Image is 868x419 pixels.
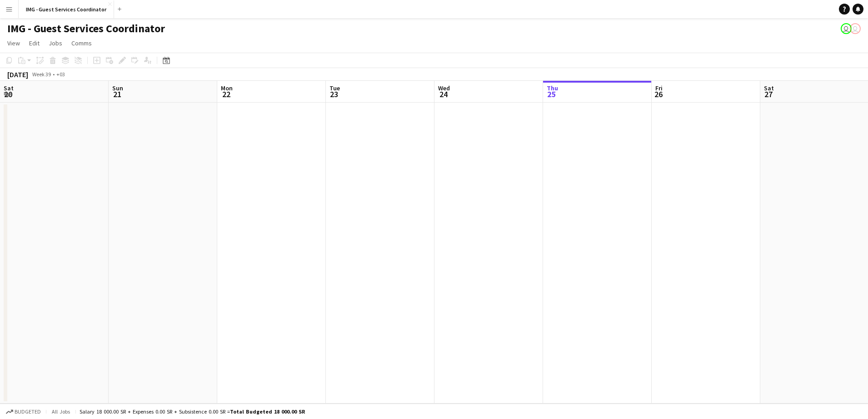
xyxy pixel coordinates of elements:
span: 22 [219,89,233,99]
button: IMG - Guest Services Coordinator [19,0,114,18]
span: 26 [654,89,663,99]
span: 21 [111,89,123,99]
a: Edit [25,37,43,49]
span: Wed [438,84,450,92]
span: All jobs [50,408,72,415]
span: 24 [437,89,450,99]
span: Edit [29,39,40,47]
div: Salary 18 000.00 SR + Expenses 0.00 SR + Subsistence 0.00 SR = [80,408,305,415]
span: 25 [545,89,558,99]
span: Fri [655,84,663,92]
a: Jobs [45,37,66,49]
app-user-avatar: Salman AlQurni [850,23,861,34]
app-user-avatar: Ninar Wannos [841,23,852,34]
span: 23 [328,89,340,99]
button: Budgeted [5,407,42,417]
span: Sat [764,84,774,92]
span: Thu [547,84,558,92]
div: +03 [56,71,65,78]
span: Comms [71,39,92,47]
h1: IMG - Guest Services Coordinator [7,22,165,35]
span: Total Budgeted 18 000.00 SR [230,408,305,415]
span: View [7,39,20,47]
span: Budgeted [15,409,41,415]
a: Comms [68,37,95,49]
div: [DATE] [7,70,28,79]
span: Jobs [49,39,62,47]
span: Sun [112,84,123,92]
span: Tue [329,84,340,92]
a: View [4,37,24,49]
span: 27 [763,89,774,99]
span: Week 39 [30,71,53,78]
span: Mon [221,84,233,92]
span: Sat [4,84,14,92]
span: 20 [2,89,14,99]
